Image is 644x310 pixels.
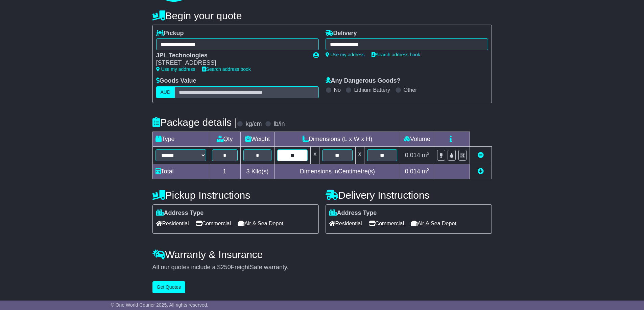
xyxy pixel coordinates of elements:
[209,164,240,179] td: 1
[156,59,306,67] div: [STREET_ADDRESS]
[311,146,319,164] td: x
[404,87,417,93] label: Other
[326,30,357,37] label: Delivery
[246,168,249,175] span: 3
[152,10,492,21] h4: Begin your quote
[202,66,251,72] a: Search address book
[156,86,175,98] label: AUD
[152,281,186,293] button: Get Quotes
[156,66,195,72] a: Use my address
[329,218,362,229] span: Residential
[355,146,364,164] td: x
[152,249,492,260] h4: Warranty & Insurance
[245,120,262,128] label: kg/cm
[427,151,430,156] sup: 3
[152,117,237,128] h4: Package details |
[156,30,184,37] label: Pickup
[111,302,209,308] span: © One World Courier 2025. All rights reserved.
[156,218,189,229] span: Residential
[326,52,365,57] a: Use my address
[156,77,196,85] label: Goods Value
[240,132,275,146] td: Weight
[275,164,400,179] td: Dimensions in Centimetre(s)
[400,132,434,146] td: Volume
[334,87,341,93] label: No
[372,52,420,57] a: Search address book
[326,77,401,85] label: Any Dangerous Goods?
[209,132,240,146] td: Qty
[275,132,400,146] td: Dimensions (L x W x H)
[427,167,430,172] sup: 3
[422,168,430,175] span: m
[354,87,390,93] label: Lithium Battery
[478,168,484,175] a: Add new item
[273,120,285,128] label: lb/in
[152,164,209,179] td: Total
[152,264,492,271] div: All our quotes include a $ FreightSafe warranty.
[221,264,231,271] span: 250
[152,132,209,146] td: Type
[478,152,484,159] a: Remove this item
[156,209,204,217] label: Address Type
[405,152,420,159] span: 0.014
[326,190,492,201] h4: Delivery Instructions
[411,218,456,229] span: Air & Sea Depot
[156,52,306,59] div: JPL Technologies
[238,218,283,229] span: Air & Sea Depot
[196,218,231,229] span: Commercial
[422,152,430,159] span: m
[240,164,275,179] td: Kilo(s)
[329,209,377,217] label: Address Type
[369,218,404,229] span: Commercial
[405,168,420,175] span: 0.014
[152,190,319,201] h4: Pickup Instructions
